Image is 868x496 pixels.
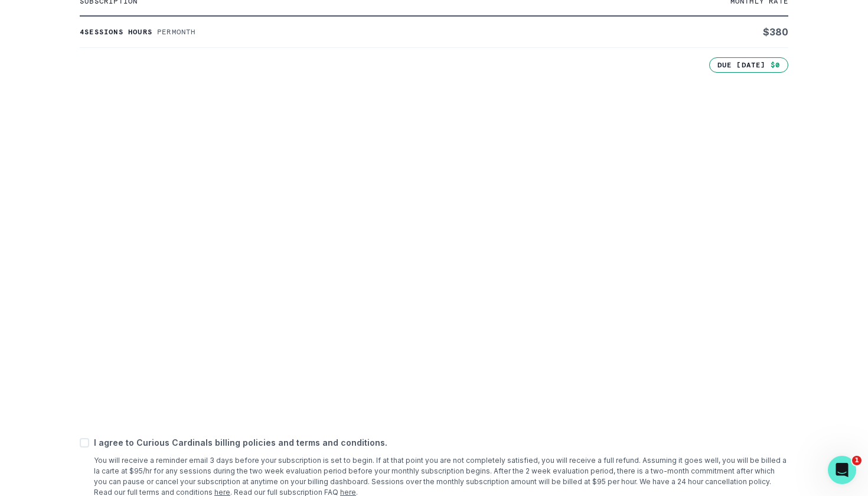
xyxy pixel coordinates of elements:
p: Due [DATE] [717,60,766,70]
p: 4 sessions hours [80,27,152,37]
p: Per month [157,27,196,37]
iframe: Secure payment input frame [77,70,791,420]
p: I agree to Curious Cardinals billing policies and terms and conditions. [94,436,788,449]
span: 1 [852,456,862,465]
p: $0 [771,60,780,70]
iframe: Intercom live chat [828,456,856,484]
td: $ 380 [552,16,788,48]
